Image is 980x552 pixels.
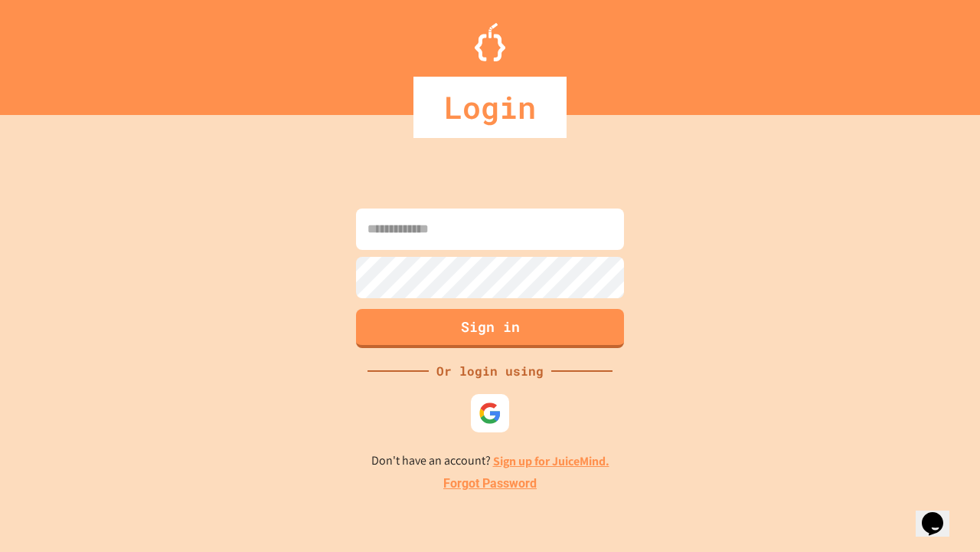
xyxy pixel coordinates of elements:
[413,77,567,138] div: Login
[493,453,609,469] a: Sign up for JuiceMind.
[475,23,505,61] img: Logo.svg
[371,452,609,471] p: Don't have an account?
[479,402,501,425] img: google-icon.svg
[356,309,624,348] button: Sign in
[429,362,551,380] div: Or login using
[916,491,965,537] iframe: chat widget
[853,424,965,489] iframe: chat widget
[443,475,537,493] a: Forgot Password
